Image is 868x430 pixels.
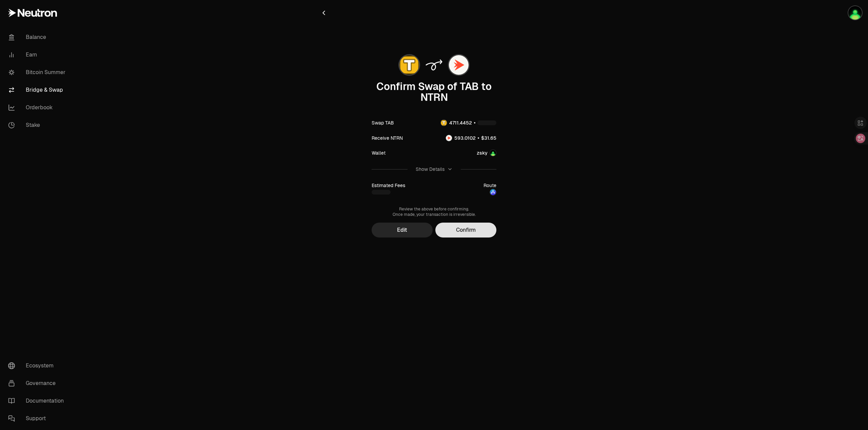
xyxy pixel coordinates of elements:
div: Route [484,182,496,189]
button: Confirm [435,223,496,237]
img: TAB Logo [399,55,419,75]
img: TAB Logo [441,120,447,126]
a: Stake [3,116,73,134]
div: zsky [477,150,488,156]
div: Review the above before confirming. Once made, your transaction is irreversible. [372,206,496,217]
a: Bridge & Swap [3,81,73,99]
div: Wallet [372,150,386,156]
a: Earn [3,46,73,64]
a: Governance [3,375,73,392]
img: zsky [848,6,862,20]
img: Account Image [490,150,496,156]
a: Balance [3,28,73,46]
img: neutron-astroport logo [490,189,496,195]
button: Edit [372,223,433,237]
a: Bitcoin Summer [3,64,73,81]
button: Show Details [372,160,496,178]
div: Show Details [416,166,445,173]
div: Estimated Fees [372,182,405,189]
a: Support [3,410,73,427]
div: Receive NTRN [372,135,403,141]
a: Orderbook [3,99,73,116]
a: Ecosystem [3,357,73,375]
img: NTRN Logo [446,135,452,141]
div: Confirm Swap of TAB to NTRN [372,81,496,103]
a: Documentation [3,392,73,410]
div: Swap TAB [372,119,394,126]
button: zskyAccount Image [477,150,496,156]
img: NTRN Logo [449,55,469,75]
